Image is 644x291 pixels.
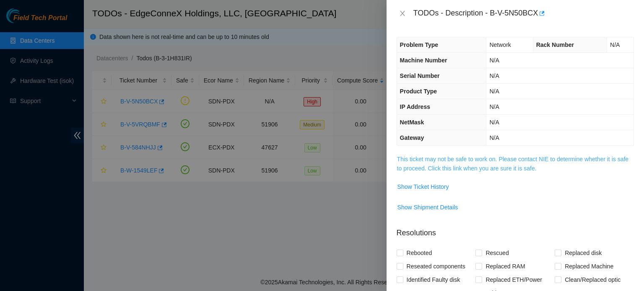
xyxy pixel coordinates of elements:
span: Identified Faulty disk [403,273,464,286]
span: N/A [489,88,499,95]
span: N/A [489,72,499,79]
p: Resolutions [397,221,634,239]
span: Product Type [400,88,437,95]
span: Rack Number [536,41,574,48]
span: Show Shipment Details [397,203,458,212]
button: Show Shipment Details [397,201,459,214]
span: N/A [489,103,499,110]
span: Machine Number [400,57,447,64]
span: Gateway [400,134,424,141]
span: N/A [489,119,499,126]
button: Show Ticket History [397,180,449,193]
span: N/A [489,134,499,141]
button: Close [397,10,408,18]
span: Serial Number [400,72,440,79]
div: TODOs - Description - B-V-5N50BCX [413,7,634,20]
span: Replaced disk [561,246,605,260]
span: N/A [489,57,499,64]
span: Show Ticket History [397,182,449,191]
span: NetMask [400,119,424,126]
a: This ticket may not be safe to work on. Please contact NIE to determine whether it is safe to pro... [397,156,628,172]
span: Problem Type [400,41,439,48]
span: Rebooted [403,246,436,260]
span: N/A [610,41,620,48]
span: Network [489,41,511,48]
span: Rescued [482,246,512,260]
span: IP Address [400,103,430,110]
span: Reseated components [403,260,469,273]
span: close [399,10,406,17]
span: Clean/Replaced optic [561,273,624,286]
span: Replaced Machine [561,260,617,273]
span: Replaced RAM [482,260,528,273]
